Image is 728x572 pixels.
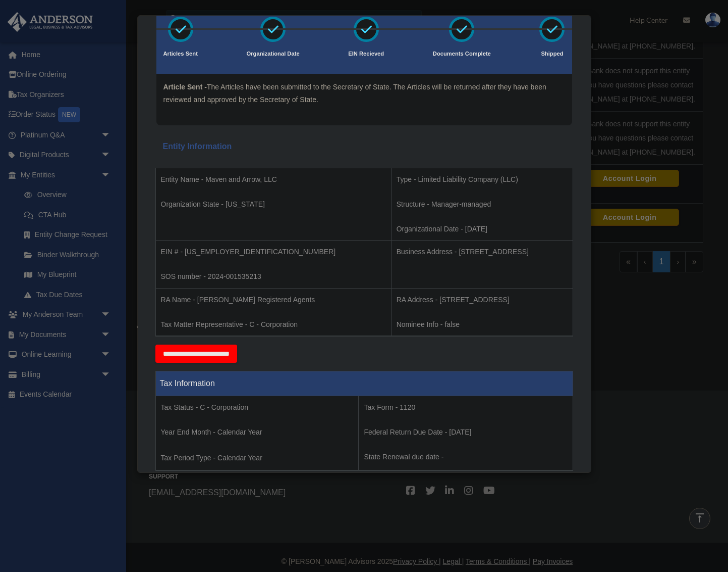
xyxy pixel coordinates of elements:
p: Organizational Date - [DATE] [397,223,568,235]
p: Tax Matter Representative - C - Corporation [161,318,386,331]
p: RA Address - [STREET_ADDRESS] [397,294,568,306]
div: Entity Information [163,139,566,154]
p: SOS number - 2024-001535213 [161,270,386,283]
td: Tax Period Type - Calendar Year [155,396,359,471]
p: RA Name - [PERSON_NAME] Registered Agents [161,294,386,306]
p: EIN # - [US_EMPLOYER_IDENTIFICATION_NUMBER] [161,246,386,258]
p: Business Address - [STREET_ADDRESS] [397,246,568,258]
p: Entity Name - Maven and Arrow, LLC [161,173,386,186]
p: Structure - Manager-managed [397,198,568,211]
p: State Renewal due date - [364,451,567,463]
p: Organization State - [US_STATE] [161,198,386,211]
p: Type - Limited Liability Company (LLC) [397,173,568,186]
th: Tax Information [155,371,573,396]
p: Tax Status - C - Corporation [161,401,354,414]
p: Year End Month - Calendar Year [161,426,354,439]
p: The Articles have been submitted to the Secretary of State. The Articles will be returned after t... [163,81,565,106]
span: Article Sent - [163,83,207,91]
p: Organizational Date [247,49,300,59]
p: Articles Sent [163,49,198,59]
p: Tax Form - 1120 [364,401,567,414]
p: Nominee Info - false [397,318,568,331]
p: Federal Return Due Date - [DATE] [364,426,567,439]
p: EIN Recieved [348,49,384,59]
p: Shipped [539,49,565,59]
p: Documents Complete [433,49,491,59]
